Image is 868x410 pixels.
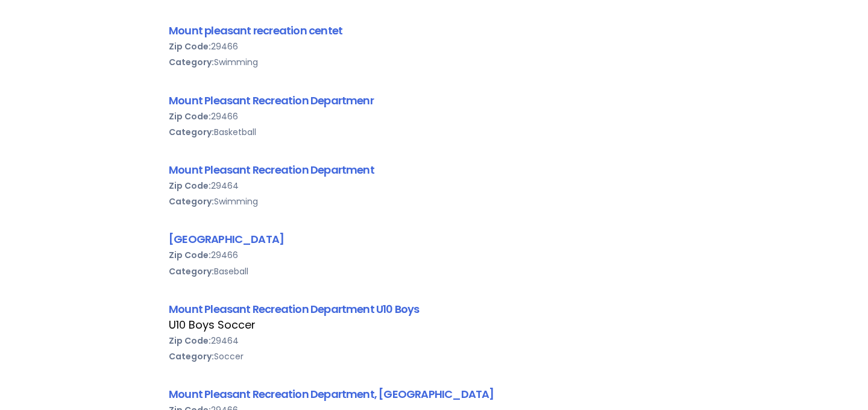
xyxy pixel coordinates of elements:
[169,124,699,140] div: Basketball
[169,39,699,54] div: 29466
[169,301,699,317] div: Mount Pleasant Recreation Department U10 Boys
[169,317,699,333] div: U10 Boys Soccer
[169,40,211,52] b: Zip Code:
[169,249,211,261] b: Zip Code:
[169,265,214,277] b: Category:
[169,195,214,207] b: Category:
[169,180,211,192] b: Zip Code:
[169,92,699,109] div: Mount Pleasant Recreation Departmenr
[169,348,699,364] div: Soccer
[169,109,699,124] div: 29466
[169,350,214,362] b: Category:
[169,110,211,122] b: Zip Code:
[169,301,420,317] a: Mount Pleasant Recreation Department U10 Boys
[169,333,699,348] div: 29464
[169,126,214,138] b: Category:
[169,54,699,70] div: Swimming
[169,231,699,247] div: [GEOGRAPHIC_DATA]
[169,194,699,209] div: Swimming
[169,56,214,68] b: Category:
[169,386,699,402] div: Mount Pleasant Recreation Department, [GEOGRAPHIC_DATA]
[169,335,211,347] b: Zip Code:
[169,386,494,402] a: Mount Pleasant Recreation Department, [GEOGRAPHIC_DATA]
[169,247,699,263] div: 29466
[169,178,699,194] div: 29464
[169,263,699,279] div: Baseball
[169,23,342,38] a: Mount pleasant recreation centet
[169,162,699,178] div: Mount Pleasant Recreation Department
[169,232,284,247] a: [GEOGRAPHIC_DATA]
[169,162,374,177] a: Mount Pleasant Recreation Department
[169,22,699,39] div: Mount pleasant recreation centet
[169,93,374,108] a: Mount Pleasant Recreation Departmenr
